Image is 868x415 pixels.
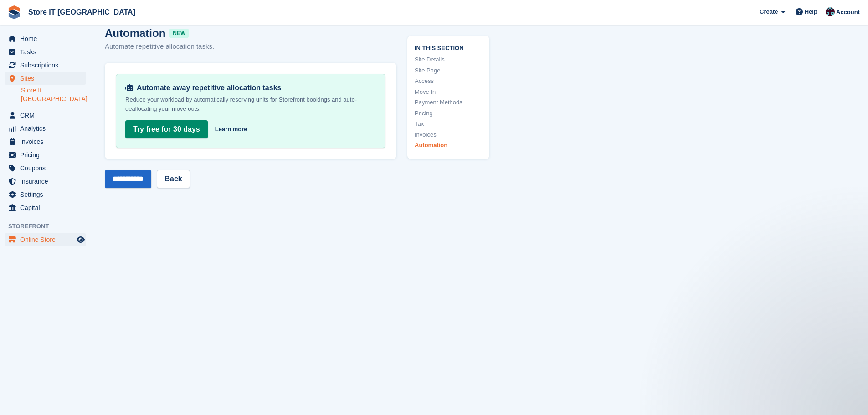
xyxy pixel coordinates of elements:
[20,32,75,45] span: Home
[415,98,482,107] a: Payment Methods
[20,109,75,122] span: CRM
[415,66,482,75] a: Site Page
[5,233,86,246] a: menu
[415,130,482,139] a: Invoices
[105,41,396,52] p: Automate repetitive allocation tasks.
[415,108,482,118] a: Pricing
[8,222,91,231] span: Storefront
[169,29,189,38] span: NEW
[20,188,75,201] span: Settings
[5,149,86,161] a: menu
[125,83,376,92] div: Automate away repetitive allocation tasks
[125,95,376,113] p: Reduce your workload by automatically reserving units for Storefront bookings and auto-deallocati...
[75,234,86,245] a: Preview store
[5,46,86,58] a: menu
[5,188,86,201] a: menu
[20,72,75,85] span: Sites
[415,43,482,51] span: In this section
[20,135,75,148] span: Invoices
[415,119,482,128] a: Tax
[20,149,75,161] span: Pricing
[20,46,75,58] span: Tasks
[20,59,75,72] span: Subscriptions
[5,59,86,72] a: menu
[805,7,817,16] span: Help
[5,135,86,148] a: menu
[5,122,86,135] a: menu
[7,5,21,19] img: stora-icon-8386f47178a22dfd0bd8f6a31ec36ba5ce8667c1dd55bd0f319d3a0aa187defe.svg
[21,86,86,103] a: Store It [GEOGRAPHIC_DATA]
[5,109,86,122] a: menu
[105,25,396,41] h2: Automation
[125,120,208,138] a: Try free for 30 days
[20,122,75,135] span: Analytics
[760,7,778,16] span: Create
[20,175,75,188] span: Insurance
[20,201,75,214] span: Capital
[826,7,835,16] img: James Campbell Adamson
[20,233,75,246] span: Online Store
[836,8,860,17] span: Account
[215,125,247,134] a: Learn more
[5,175,86,188] a: menu
[415,55,482,64] a: Site Details
[5,72,86,85] a: menu
[20,162,75,174] span: Coupons
[5,201,86,214] a: menu
[415,77,482,86] a: Access
[157,170,190,188] a: Back
[415,87,482,96] a: Move In
[5,162,86,174] a: menu
[5,32,86,45] a: menu
[25,5,139,20] a: Store IT [GEOGRAPHIC_DATA]
[415,141,482,150] a: Automation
